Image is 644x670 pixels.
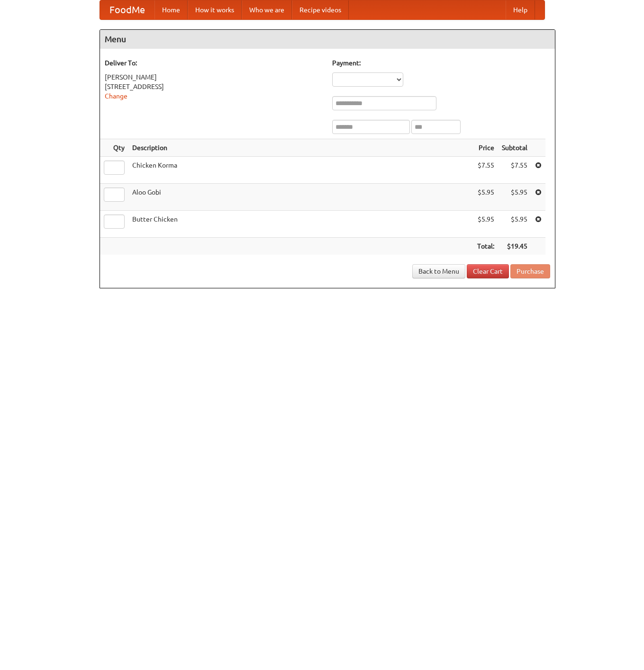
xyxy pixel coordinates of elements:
[105,72,323,82] div: [PERSON_NAME]
[100,30,555,49] h4: Menu
[242,0,292,19] a: Who we are
[498,139,531,157] th: Subtotal
[412,264,465,278] a: Back to Menu
[498,211,531,238] td: $5.95
[100,0,154,19] a: FoodMe
[154,0,188,19] a: Home
[100,139,128,157] th: Qty
[105,82,323,91] div: [STREET_ADDRESS]
[128,184,473,211] td: Aloo Gobi
[473,184,498,211] td: $5.95
[473,238,498,255] th: Total:
[473,211,498,238] td: $5.95
[510,264,550,278] button: Purchase
[467,264,509,278] a: Clear Cart
[105,58,323,68] h5: Deliver To:
[332,58,550,68] h5: Payment:
[498,184,531,211] td: $5.95
[473,139,498,157] th: Price
[506,0,535,19] a: Help
[128,157,473,184] td: Chicken Korma
[105,92,127,100] a: Change
[188,0,242,19] a: How it works
[292,0,349,19] a: Recipe videos
[498,238,531,255] th: $19.45
[128,211,473,238] td: Butter Chicken
[128,139,473,157] th: Description
[473,157,498,184] td: $7.55
[498,157,531,184] td: $7.55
